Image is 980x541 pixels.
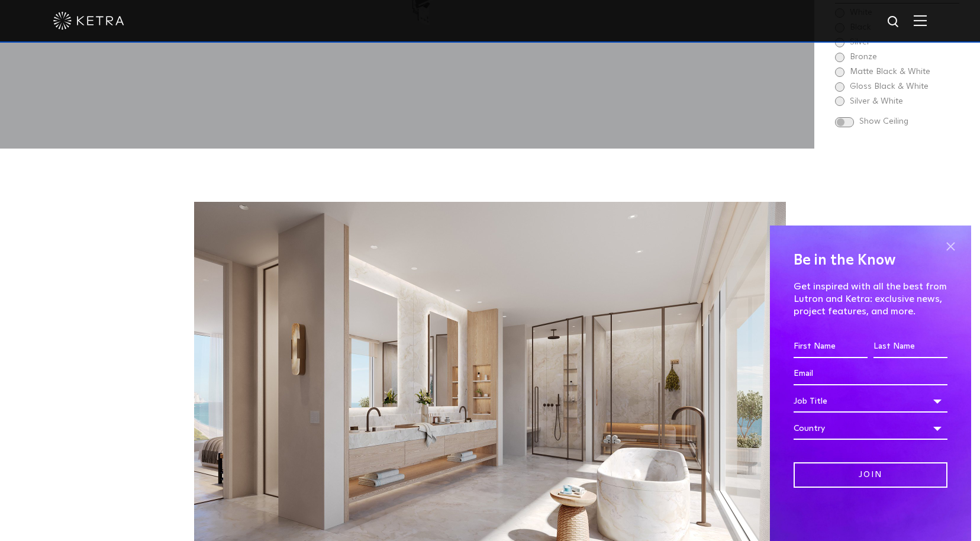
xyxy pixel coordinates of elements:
input: Last Name [873,336,947,358]
img: ketra-logo-2019-white [53,12,124,30]
div: Job Title [794,390,947,413]
img: search icon [886,15,901,30]
p: Get inspired with all the best from Lutron and Ketra: exclusive news, project features, and more. [794,281,947,317]
input: First Name [794,336,868,358]
div: Country [794,417,947,440]
input: Join [794,462,947,488]
input: Email [794,363,947,385]
h4: Be in the Know [794,249,947,272]
span: Show Ceiling [859,116,959,128]
img: Hamburger%20Nav.svg [914,15,927,26]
